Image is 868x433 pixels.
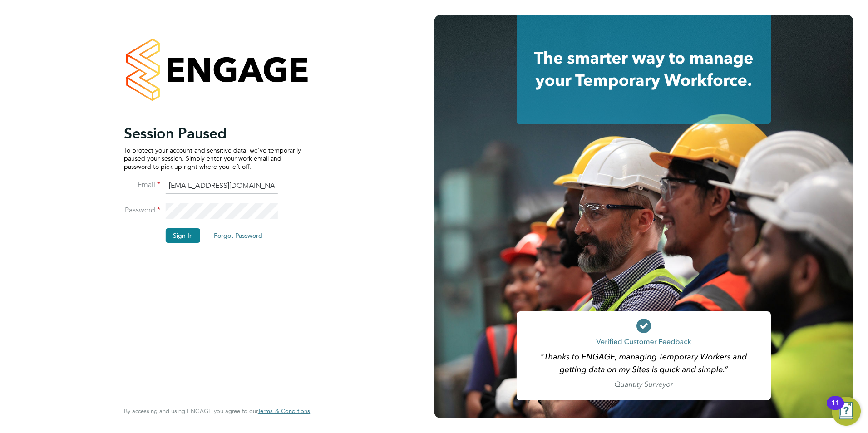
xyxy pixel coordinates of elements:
[207,228,270,243] button: Forgot Password
[124,206,160,215] label: Password
[124,180,160,190] label: Email
[124,146,301,171] p: To protect your account and sensitive data, we've temporarily paused your session. Simply enter y...
[258,408,310,415] a: Terms & Conditions
[832,397,861,426] button: Open Resource Center, 11 new notifications
[124,407,310,415] span: By accessing and using ENGAGE you agree to our
[166,228,200,243] button: Sign In
[166,178,278,194] input: Enter your work email...
[831,403,839,415] div: 11
[124,124,301,143] h2: Session Paused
